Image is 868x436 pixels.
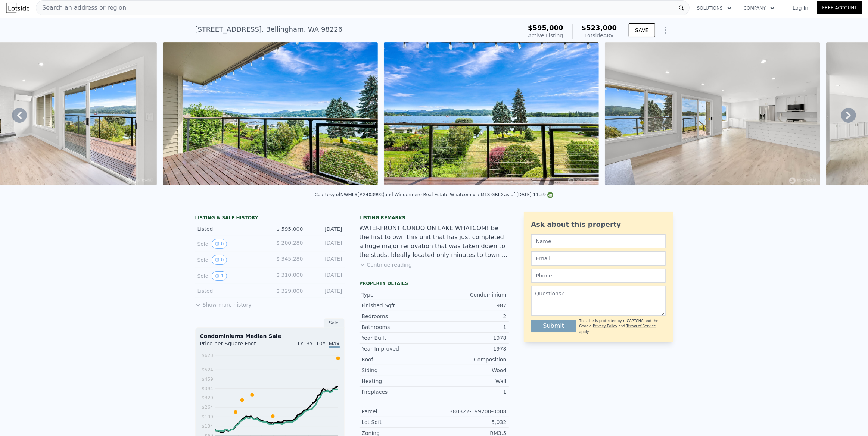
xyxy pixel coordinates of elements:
[531,219,666,230] div: Ask about this property
[276,256,303,262] span: $ 345,280
[197,255,264,265] div: Sold
[315,192,554,197] div: Courtesy of NWMLS (#2403993) and Windermere Real Estate Whatcom via MLS GRID as of [DATE] 11:59
[297,341,303,346] span: 1Y
[362,367,434,374] div: Siding
[582,32,617,39] div: Lotside ARV
[202,424,213,429] tspan: $134
[329,341,340,348] span: Max
[362,323,434,331] div: Bathrooms
[531,269,666,283] input: Phone
[362,377,434,385] div: Heating
[360,215,509,221] div: Listing remarks
[197,225,264,233] div: Listed
[309,255,342,265] div: [DATE]
[434,388,507,396] div: 1
[605,42,820,185] img: Sale: 167087124 Parcel: 102735716
[434,334,507,342] div: 1978
[202,386,213,391] tspan: $394
[212,255,227,265] button: View historical data
[784,4,817,12] a: Log In
[362,418,434,426] div: Lot Sqft
[202,353,213,358] tspan: $623
[362,302,434,309] div: Finished Sqft
[434,302,507,309] div: 987
[197,239,264,249] div: Sold
[528,24,563,32] span: $595,000
[36,3,126,12] span: Search an address or region
[202,377,213,382] tspan: $459
[626,324,656,328] a: Terms of Service
[434,291,507,298] div: Condominium
[316,341,326,346] span: 10Y
[276,288,303,294] span: $ 329,000
[531,251,666,266] input: Email
[195,24,343,35] div: [STREET_ADDRESS] , Bellingham , WA 98226
[528,32,563,38] span: Active Listing
[434,408,507,415] div: 380322-199200-0008
[434,313,507,320] div: 2
[324,318,345,328] div: Sale
[6,3,29,13] img: Lotside
[362,388,434,396] div: Fireplaces
[434,356,507,363] div: Composition
[309,239,342,249] div: [DATE]
[276,240,303,246] span: $ 200,280
[582,24,617,32] span: $523,000
[362,291,434,298] div: Type
[307,341,313,346] span: 3Y
[434,418,507,426] div: 5,032
[195,298,252,308] button: Show more history
[531,234,666,248] input: Name
[200,340,270,352] div: Price per Square Foot
[362,334,434,342] div: Year Built
[197,271,264,281] div: Sold
[360,261,412,269] button: Continue reading
[738,1,781,15] button: Company
[200,332,340,340] div: Condominiums Median Sale
[658,23,673,38] button: Show Options
[434,345,507,352] div: 1978
[531,320,576,332] button: Submit
[593,324,617,328] a: Privacy Policy
[276,226,303,232] span: $ 595,000
[547,192,553,198] img: NWMLS Logo
[202,414,213,420] tspan: $199
[212,271,227,281] button: View historical data
[163,42,378,185] img: Sale: 167087124 Parcel: 102735716
[434,377,507,385] div: Wall
[360,280,509,286] div: Property details
[817,1,862,14] a: Free Account
[362,345,434,352] div: Year Improved
[276,272,303,278] span: $ 310,000
[202,405,213,410] tspan: $264
[579,319,665,335] div: This site is protected by reCAPTCHA and the Google and apply.
[362,356,434,363] div: Roof
[362,408,434,415] div: Parcel
[212,239,227,249] button: View historical data
[360,224,509,260] div: WATERFRONT CONDO ON LAKE WHATCOM! Be the first to own this unit that has just completed a huge ma...
[384,42,599,185] img: Sale: 167087124 Parcel: 102735716
[309,271,342,281] div: [DATE]
[629,23,655,37] button: SAVE
[434,323,507,331] div: 1
[691,1,738,15] button: Solutions
[434,367,507,374] div: Wood
[362,313,434,320] div: Bedrooms
[197,287,264,295] div: Listed
[309,225,342,233] div: [DATE]
[309,287,342,295] div: [DATE]
[202,367,213,373] tspan: $524
[202,395,213,401] tspan: $329
[195,215,345,222] div: LISTING & SALE HISTORY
